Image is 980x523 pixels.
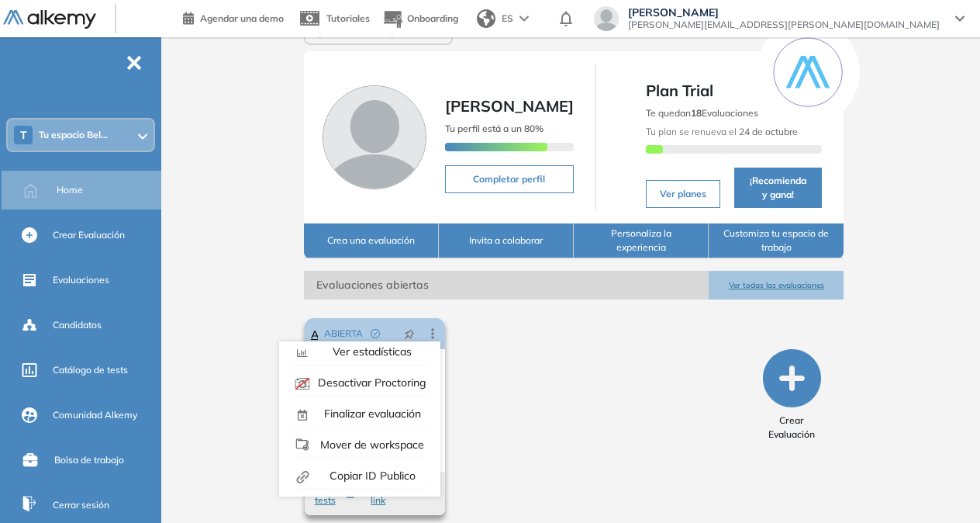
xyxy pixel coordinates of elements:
span: Evaluaciones [53,273,109,287]
button: Onboarding [382,2,458,36]
img: Foto de perfil [323,85,426,189]
span: Evaluaciones abiertas [304,271,709,300]
span: Comunidad Alkemy [53,408,137,422]
b: 18 [691,107,702,119]
span: Onboarding [407,12,458,24]
span: Copiar ID Publico [326,469,416,483]
span: Crear Evaluación [757,414,826,442]
span: Catálogo de tests [53,363,128,377]
span: Tutoriales [326,12,370,24]
span: Finalizar evaluación [321,407,421,421]
span: [PERSON_NAME] [445,96,574,116]
span: [PERSON_NAME][EMAIL_ADDRESS][PERSON_NAME][DOMAIN_NAME] [628,19,940,31]
button: pushpin [392,321,426,346]
span: Tu plan se renueva el [646,126,798,137]
span: Agendar una demo [200,12,284,24]
img: Logo [3,10,96,29]
span: Mover de workspace [317,438,424,452]
span: pushpin [404,327,415,340]
div: Widget de chat [902,449,980,523]
span: Ver estadísticas [330,345,412,358]
img: arrow [519,16,529,22]
b: 24 de octubre [737,126,798,137]
span: Te quedan Evaluaciones [646,107,758,119]
a: Agendar una demo [183,8,284,26]
span: Cerrar sesión [53,498,109,512]
button: Invita a colaborar [439,223,574,258]
img: world [477,9,495,28]
span: T [20,129,27,141]
button: Mover de workspace [285,432,434,457]
a: Assurant Test [311,318,318,349]
button: Finalizar evaluación [285,401,434,426]
span: Desactivar Proctoring [315,376,426,390]
button: Crear Evaluación [757,349,826,442]
iframe: Chat Widget [902,449,980,523]
button: ¡Recomienda y gana! [734,168,822,208]
button: Customiza tu espacio de trabajo [709,223,844,258]
span: Bolsa de trabajo [54,453,124,467]
button: Ver planes [646,180,721,208]
span: Tu espacio Bel... [39,129,108,141]
span: Plan Trial [646,79,823,102]
button: Ver estadísticas [285,339,434,364]
button: Crea una evaluación [304,223,439,258]
span: Tu perfil está a un 80% [445,123,543,134]
button: Copiar ID Publico [285,463,434,488]
button: Completar perfil [445,165,574,193]
button: Personaliza la experiencia [574,223,709,258]
button: Desactivar Proctoring [285,370,434,395]
span: check-circle [371,329,380,338]
span: ES [502,12,513,26]
span: [PERSON_NAME] [628,6,940,19]
span: ABIERTA [324,327,363,341]
span: Home [57,183,83,197]
button: Ver todas las evaluaciones [709,271,844,300]
span: Crear Evaluación [53,228,125,242]
span: Candidatos [53,318,102,332]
